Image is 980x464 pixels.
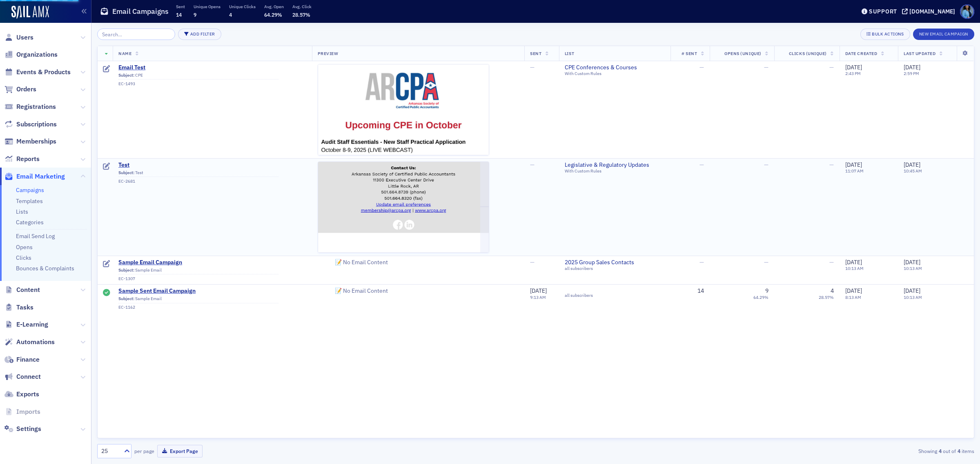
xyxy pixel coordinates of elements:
[318,241,405,283] span: No Email Content
[765,287,768,295] div: 9
[937,447,943,455] strong: 4
[176,4,185,9] p: Sent
[4,137,56,146] a: Memberships
[16,254,31,261] a: Clicks
[118,170,278,177] div: Test
[4,102,56,111] a: Registrations
[176,11,182,18] span: 14
[16,85,36,94] span: Orders
[565,266,639,271] div: all subscribers
[530,294,546,300] time: 9:13 AM
[118,259,278,266] a: Sample Email Campaign
[16,120,57,129] span: Subscriptions
[112,7,169,16] h1: Email Campaigns
[11,6,49,19] img: SailAMX
[318,51,339,56] span: Preview
[819,295,834,300] div: 28.57%
[4,285,40,294] a: Content
[724,51,761,56] span: Opens (Unique)
[4,338,55,347] a: Automations
[4,424,41,433] a: Settings
[831,287,834,295] div: 4
[909,8,955,15] div: [DOMAIN_NAME]
[118,73,278,80] div: CPE
[264,4,284,9] p: Avg. Open
[904,265,922,271] time: 10:13 AM
[565,71,639,76] div: With Custom Rules
[869,8,897,15] div: Support
[565,51,574,56] span: List
[4,85,36,94] a: Orders
[530,161,535,168] span: —
[4,390,39,399] a: Exports
[904,294,922,300] time: 10:13 AM
[860,29,910,40] button: Bulk Actions
[16,137,56,146] span: Memberships
[318,270,405,312] span: No Email Content
[845,71,861,76] time: 2:43 PM
[118,305,278,310] div: EC-1162
[4,372,41,381] a: Connect
[101,447,119,455] div: 25
[753,295,768,300] div: 64.29%
[16,172,65,181] span: Email Marketing
[16,407,40,416] span: Imports
[264,11,282,18] span: 64.29%
[530,287,547,294] span: [DATE]
[960,4,974,19] span: Profile
[829,161,834,168] span: —
[16,197,43,205] a: Templates
[4,320,48,329] a: E-Learning
[16,355,40,364] span: Finance
[913,29,974,40] button: New Email Campaign
[16,68,71,77] span: Events & Products
[335,259,343,266] span: 📝
[789,51,827,56] span: Clicks (Unique)
[194,4,220,9] p: Unique Opens
[16,303,33,312] span: Tasks
[565,168,649,174] div: With Custom Rules
[845,161,862,168] span: [DATE]
[904,51,935,56] span: Last Updated
[845,51,877,56] span: Date Created
[829,64,834,71] span: —
[134,447,154,455] label: per page
[699,161,704,168] span: —
[102,260,111,268] div: Draft
[102,65,111,73] div: Draft
[845,259,862,266] span: [DATE]
[913,30,974,37] a: New Email Campaign
[845,64,862,71] span: [DATE]
[904,64,920,71] span: [DATE]
[118,267,278,275] div: Sample Email
[565,64,639,71] span: CPE Conferences & Courses
[845,168,864,174] time: 11:07 AM
[4,303,33,312] a: Tasks
[118,170,134,175] span: Subject:
[157,445,203,457] button: Export Page
[829,259,834,266] span: —
[118,64,278,71] a: Email Test
[16,155,40,164] span: Reports
[530,51,541,56] span: Sent
[118,51,131,56] span: Name
[118,276,278,281] div: EC-1307
[318,64,489,436] img: email-preview-4.jpeg
[688,447,974,455] div: Showing out of items
[102,289,111,297] div: Sent
[194,11,196,18] span: 9
[764,161,768,168] span: —
[956,447,962,455] strong: 4
[902,9,958,14] button: [DOMAIN_NAME]
[699,64,704,71] span: —
[16,102,56,111] span: Registrations
[97,29,175,40] input: Search…
[16,424,41,433] span: Settings
[335,287,343,294] span: 📝
[292,11,310,18] span: 28.57%
[16,243,33,251] a: Opens
[872,32,904,36] div: Bulk Actions
[118,161,278,169] span: Test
